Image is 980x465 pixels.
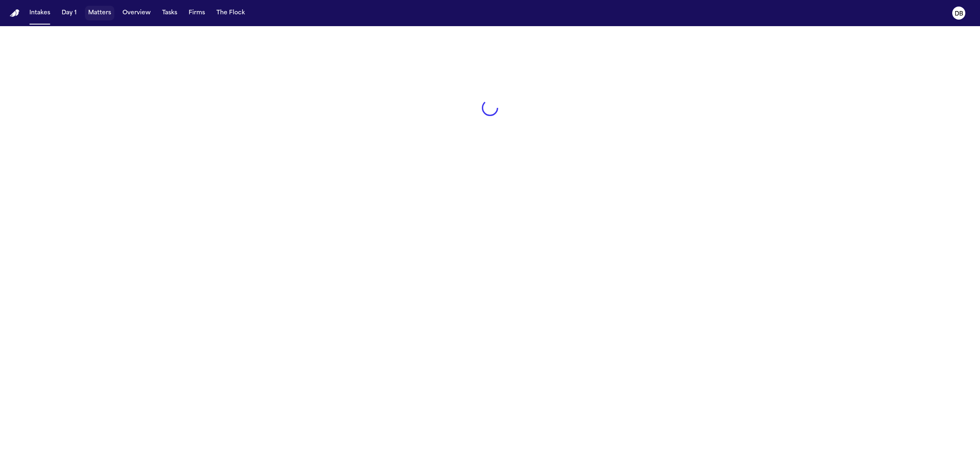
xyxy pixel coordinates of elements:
[185,6,208,20] button: Firms
[10,9,20,17] a: Home
[213,6,248,20] button: The Flock
[159,6,180,20] button: Tasks
[58,6,80,20] button: Day 1
[26,6,53,20] button: Intakes
[85,6,114,20] button: Matters
[10,9,20,17] img: Finch Logo
[119,6,154,20] button: Overview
